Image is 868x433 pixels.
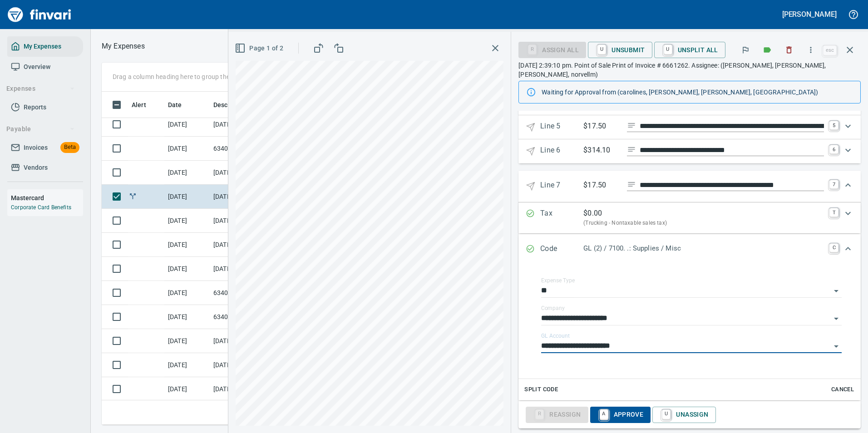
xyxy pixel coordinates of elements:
[210,161,291,185] td: [DATE] Invoice 6661272 from Superior Tire Service, Inc (1-10991)
[518,115,861,139] div: Expand
[590,407,651,423] button: AApprove
[60,142,79,153] span: Beta
[830,340,843,353] button: Open
[830,312,843,325] button: Open
[829,180,838,189] a: 7
[6,83,75,94] span: Expenses
[210,257,291,281] td: [DATE] Invoice 6661270 from Superior Tire Service, Inc (1-10991)
[132,99,158,110] span: Alert
[540,121,583,134] p: Line 5
[518,139,861,163] div: Expand
[821,39,861,61] span: Close invoice
[210,281,291,305] td: 634009
[168,99,182,110] span: Date
[829,243,838,252] a: C
[210,233,291,257] td: [DATE] Invoice 6661938 from Superior Tire Service, Inc (1-10991)
[588,42,652,58] button: UUnsubmit
[164,353,210,377] td: [DATE]
[24,142,48,153] span: Invoices
[164,137,210,161] td: [DATE]
[829,145,838,154] a: 6
[164,233,210,257] td: [DATE]
[164,113,210,137] td: [DATE]
[213,99,259,110] span: Description
[518,45,586,53] div: Assign All
[541,278,575,283] label: Expense Type
[24,162,48,173] span: Vendors
[3,121,79,138] button: Payable
[3,80,79,97] button: Expenses
[664,44,672,54] a: U
[210,329,291,353] td: [DATE] Invoice 6661265 from Superior Tire Service, Inc (1-10991)
[735,40,755,60] button: Flag
[7,97,83,118] a: Reports
[7,57,83,77] a: Overview
[210,353,291,377] td: [DATE] Invoice 6660598 from Superior Tire Service, Inc (1-10991)
[801,40,821,60] button: More
[24,61,50,73] span: Overview
[210,377,291,401] td: [DATE] Invoice 6661487 from Superior Tire Service, Inc (1-10991)
[164,305,210,329] td: [DATE]
[210,113,291,137] td: [DATE] Invoice 6660833 from Superior Tire Service, Inc (1-10991)
[661,42,718,58] span: Unsplit All
[210,137,291,161] td: 634007
[6,123,75,135] span: Payable
[583,219,824,228] p: (Trucking - Nontaxable sales tax)
[583,243,824,254] p: GL (2) / 7100. .: Supplies / Misc
[210,185,291,209] td: [DATE] Invoice 6661262 from Superior Tire Service, Inc (1-10991)
[24,41,61,52] span: My Expenses
[213,99,247,110] span: Description
[164,161,210,185] td: [DATE]
[540,208,583,228] p: Tax
[24,102,46,113] span: Reports
[164,257,210,281] td: [DATE]
[583,145,620,156] p: $314.10
[828,383,857,397] button: Cancel
[829,208,838,217] a: T
[518,401,861,428] div: Expand
[237,43,283,54] span: Page 1 of 2
[540,180,583,193] p: Line 7
[132,99,146,110] span: Alert
[654,42,725,58] button: UUnsplit All
[541,305,565,311] label: Company
[660,407,708,423] span: Unassign
[597,407,644,423] span: Approve
[597,44,606,54] a: U
[782,10,837,19] h5: [PERSON_NAME]
[210,209,291,233] td: [DATE] Invoice 6661585 from Superior Tire Service, Inc (1-10991)
[518,171,861,202] div: Expand
[829,121,838,130] a: 5
[7,157,83,178] a: Vendors
[164,281,210,305] td: [DATE]
[583,121,620,132] p: $17.50
[540,145,583,158] p: Line 6
[5,4,74,25] img: Finvari
[540,243,583,255] p: Code
[541,333,570,339] label: GL Account
[164,209,210,233] td: [DATE]
[600,409,608,419] a: A
[757,40,777,60] button: Labels
[11,204,71,211] a: Corporate Card Benefits
[518,234,861,264] div: Expand
[522,383,560,397] button: Split Code
[823,45,837,55] a: esc
[164,329,210,353] td: [DATE]
[652,407,715,423] button: UUnassign
[168,99,194,110] span: Date
[830,384,855,395] span: Cancel
[595,42,645,58] span: Unsubmit
[164,377,210,401] td: [DATE]
[830,285,843,297] button: Open
[113,72,246,81] p: Drag a column heading here to group the table
[164,185,210,209] td: [DATE]
[7,138,83,158] a: InvoicesBeta
[524,384,558,395] span: Split Code
[662,409,671,419] a: U
[526,410,588,418] div: Reassign
[11,193,83,203] h6: Mastercard
[7,36,83,57] a: My Expenses
[233,40,287,57] button: Page 1 of 2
